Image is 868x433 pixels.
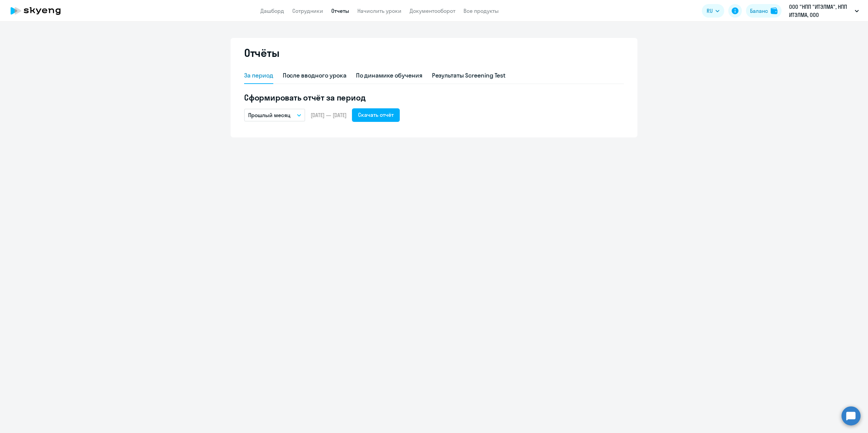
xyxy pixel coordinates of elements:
button: Балансbalance [746,4,782,18]
a: Все продукты [463,7,499,14]
button: ООО "НПП "ИТЭЛМА", НПП ИТЭЛМА, ООО [786,3,862,19]
button: Прошлый месяц [244,109,305,122]
a: Документооборот [410,7,455,14]
div: Баланс [750,7,768,15]
div: Скачать отчёт [358,111,394,119]
div: После вводного урока [283,71,347,80]
h2: Отчёты [244,46,279,60]
a: Сотрудники [292,7,323,14]
a: Дашборд [260,7,284,14]
h5: Сформировать отчёт за период [244,92,624,103]
a: Начислить уроки [357,7,401,14]
div: Результаты Screening Test [432,71,506,80]
p: ООО "НПП "ИТЭЛМА", НПП ИТЭЛМА, ООО [789,3,852,19]
a: Отчеты [331,7,349,14]
button: Скачать отчёт [352,108,400,122]
p: Прошлый месяц [248,111,291,119]
div: За период [244,71,273,80]
div: По динамике обучения [356,71,422,80]
span: [DATE] — [DATE] [311,111,347,119]
button: RU [702,4,724,18]
span: RU [707,7,713,15]
img: balance [771,7,777,14]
